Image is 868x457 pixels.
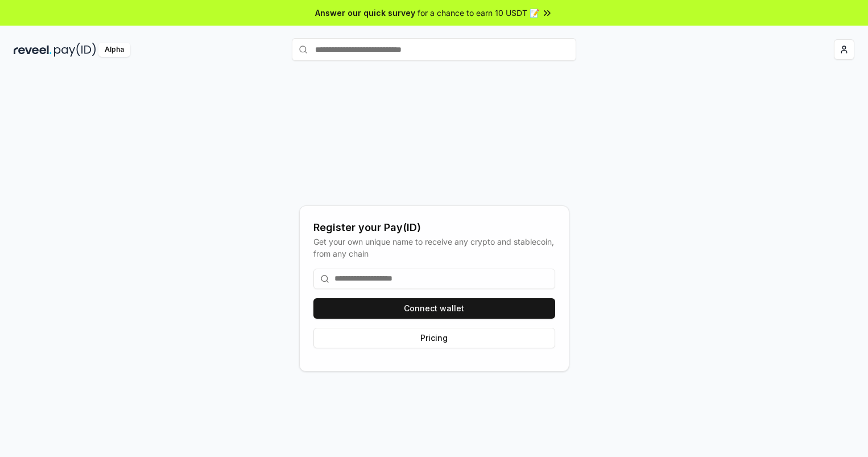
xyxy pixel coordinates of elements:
span: for a chance to earn 10 USDT 📝 [418,7,539,19]
div: Register your Pay(ID) [313,220,555,236]
div: Alpha [98,43,130,57]
img: pay_id [54,43,96,57]
button: Pricing [313,328,555,348]
div: Get your own unique name to receive any crypto and stablecoin, from any chain [313,236,555,260]
button: Connect wallet [313,298,555,319]
span: Answer our quick survey [315,7,415,19]
img: reveel_dark [14,43,52,57]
